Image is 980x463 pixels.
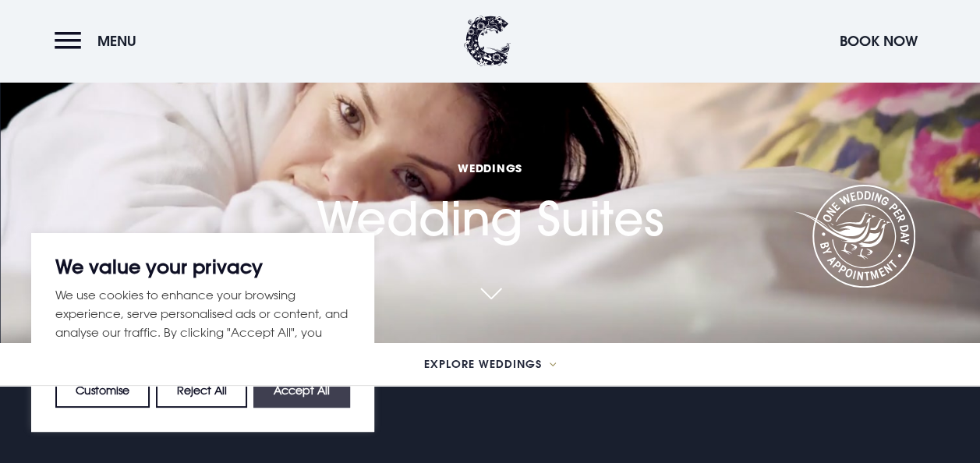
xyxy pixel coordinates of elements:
p: We value your privacy [55,257,350,276]
img: Clandeboye Lodge [464,16,511,66]
span: Weddings [317,161,663,175]
span: Explore Weddings [424,359,542,369]
button: Reject All [156,373,246,408]
div: We value your privacy [31,233,374,432]
button: Menu [55,24,144,58]
button: Accept All [253,373,350,408]
span: Menu [97,32,136,50]
p: We use cookies to enhance your browsing experience, serve personalised ads or content, and analys... [55,285,350,361]
h1: Wedding Suites [317,161,663,246]
button: Customise [55,373,150,408]
button: Book Now [832,24,925,58]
